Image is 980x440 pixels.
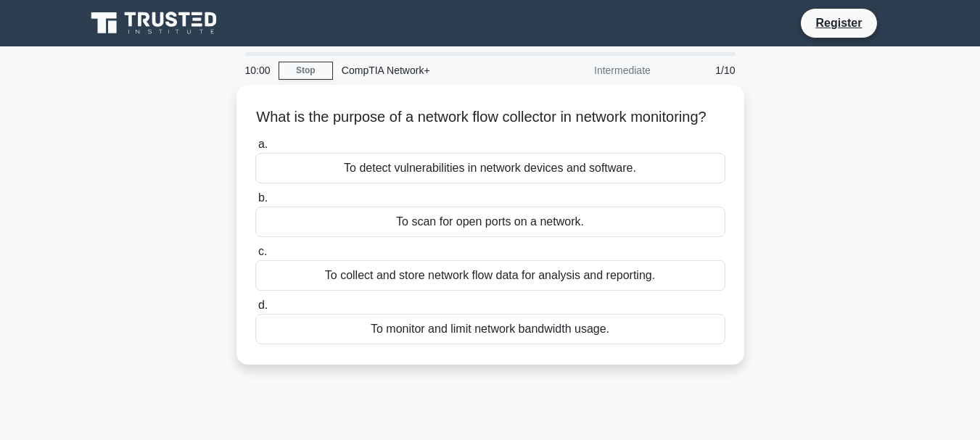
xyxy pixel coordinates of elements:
[279,62,333,80] a: Stop
[254,108,727,127] h5: What is the purpose of a network flow collector in network monitoring?
[255,207,725,237] div: To scan for open ports on a network.
[258,191,268,204] span: b.
[258,245,267,257] span: c.
[807,14,870,32] a: Register
[532,56,659,85] div: Intermediate
[236,56,279,85] div: 10:00
[333,56,532,85] div: CompTIA Network+
[255,153,725,183] div: To detect vulnerabilities in network devices and software.
[255,260,725,291] div: To collect and store network flow data for analysis and reporting.
[659,56,744,85] div: 1/10
[255,314,725,344] div: To monitor and limit network bandwidth usage.
[258,299,268,311] span: d.
[258,138,268,150] span: a.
